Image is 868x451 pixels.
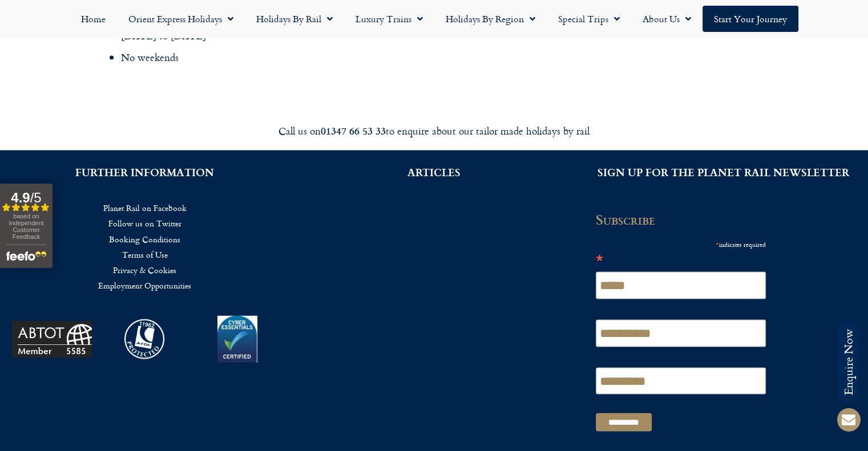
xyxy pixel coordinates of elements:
[596,212,773,227] h2: Subscribe
[121,50,534,65] li: No weekends
[6,6,862,32] nav: Menu
[70,6,117,32] a: Home
[17,246,272,262] a: Terms of Use
[703,6,798,32] a: Start your Journey
[321,123,386,138] strong: 01347 66 53 33
[17,231,272,246] a: Booking Conditions
[344,6,434,32] a: Luxury Trains
[17,167,272,177] h2: FURTHER INFORMATION
[596,167,851,177] h2: SIGN UP FOR THE PLANET RAIL NEWSLETTER
[245,6,344,32] a: Holidays by Rail
[17,277,272,292] a: Employment Opportunities
[631,6,703,32] a: About Us
[17,200,272,292] nav: Menu
[115,124,754,137] div: Call us on to enquire about our tailor made holidays by rail
[306,167,562,177] h2: ARTICLES
[547,6,631,32] a: Special Trips
[434,6,547,32] a: Holidays by Region
[17,262,272,277] a: Privacy & Cookies
[117,6,245,32] a: Orient Express Holidays
[17,200,272,216] a: Planet Rail on Facebook
[596,236,766,250] div: indicates required
[17,216,272,231] a: Follow us on Twitter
